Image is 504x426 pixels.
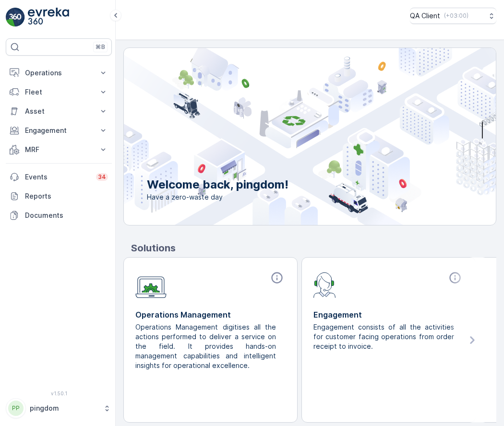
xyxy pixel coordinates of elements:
p: Fleet [25,87,93,97]
p: Reports [25,191,108,201]
img: city illustration [81,48,496,225]
p: Engagement [313,309,464,320]
p: ⌘B [96,43,105,51]
img: logo [6,8,25,27]
img: logo_light-DOdMpM7g.png [28,8,69,27]
p: Operations [25,68,93,78]
a: Events34 [6,167,112,187]
img: module-icon [313,271,336,298]
p: Solutions [131,241,496,255]
a: Reports [6,187,112,206]
button: MRF [6,140,112,159]
span: v 1.50.1 [6,390,112,396]
span: Have a zero-waste day [147,192,288,202]
button: Asset [6,102,112,121]
a: Documents [6,206,112,225]
p: Asset [25,106,93,116]
p: Operations Management [135,309,286,320]
button: Fleet [6,83,112,102]
div: PP [8,401,24,416]
p: 34 [98,173,106,181]
button: QA Client(+03:00) [410,8,496,24]
p: Events [25,172,90,182]
p: ( +03:00 ) [444,12,468,20]
p: Engagement consists of all the activities for customer facing operations from order receipt to in... [313,322,456,351]
button: Operations [6,63,112,83]
p: pingdom [30,403,98,413]
p: Engagement [25,126,93,135]
button: PPpingdom [6,398,112,418]
p: Operations Management digitises all the actions performed to deliver a service on the field. It p... [135,322,278,370]
p: Documents [25,211,108,220]
img: module-icon [135,271,167,298]
button: Engagement [6,121,112,140]
p: MRF [25,145,93,154]
p: QA Client [410,11,440,21]
p: Welcome back, pingdom! [147,177,288,192]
